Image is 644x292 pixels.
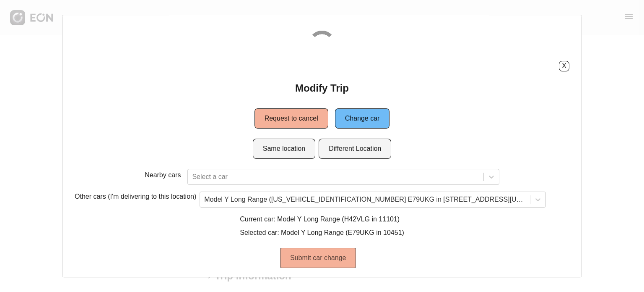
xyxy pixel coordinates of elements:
[295,82,349,95] h2: Modify Trip
[75,192,196,204] p: Other cars (I'm delivering to this location)
[145,170,181,180] p: Nearby cars
[240,214,404,224] p: Current car: Model Y Long Range (H42VLG in 11101)
[253,139,315,159] button: Same location
[254,108,328,129] button: Request to cancel
[559,61,569,71] button: X
[240,228,404,238] p: Selected car: Model Y Long Range (E79UKG in 10451)
[319,139,391,159] button: Different Location
[335,108,390,129] button: Change car
[280,248,356,268] button: Submit car change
